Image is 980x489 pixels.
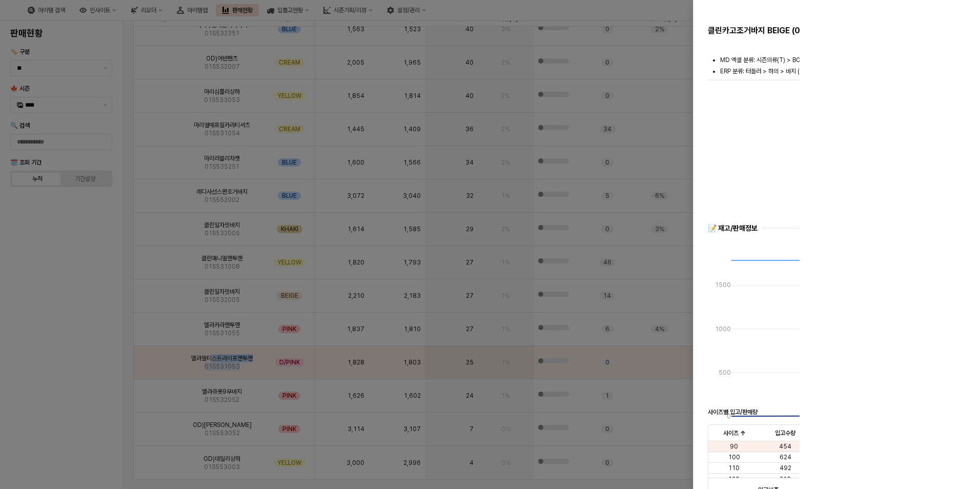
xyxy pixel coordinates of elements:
span: 사이즈 [723,429,739,437]
span: 입고수량 [775,429,795,437]
span: 100 [728,453,740,461]
li: MD 엑셀 분류: 시즌의류(T) > BOTTOM > 바지 [720,55,958,65]
strong: 사이즈별 입고/판매량 [708,409,758,416]
span: 454 [779,442,791,451]
span: 624 [780,453,791,461]
li: ERP 분류: 터들러 > 하의 > 바지 (복종코드: 320) [720,67,958,76]
h5: 클린카고조거바지 BEIGE (01S53200621) [708,26,893,36]
span: 492 [780,464,791,472]
div: 📝 재고/판매정보 [708,223,758,233]
span: 110 [728,464,740,472]
span: 90 [730,442,738,451]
